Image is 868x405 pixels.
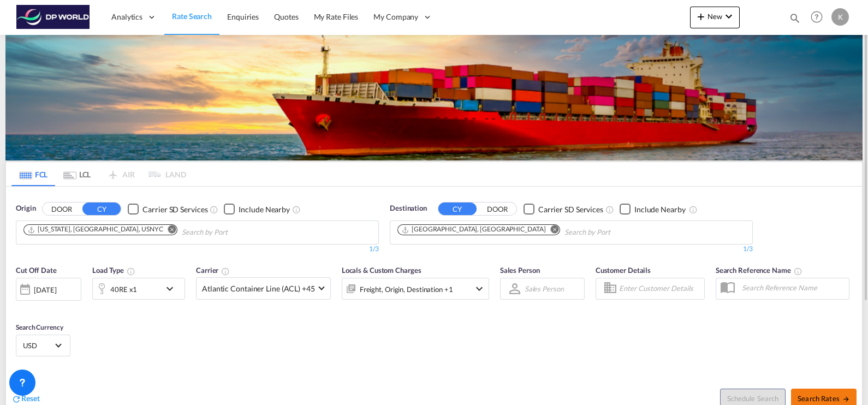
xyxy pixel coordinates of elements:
div: [DATE] [34,285,56,295]
div: Carrier SD Services [142,204,207,215]
md-icon: icon-magnify [789,12,801,24]
button: icon-plus 400-fgNewicon-chevron-down [690,7,740,28]
md-checkbox: Checkbox No Ink [620,203,686,215]
md-select: Sales Person [524,281,565,296]
span: Analytics [111,11,142,22]
md-icon: The selected Trucker/Carrierwill be displayed in the rate results If the rates are from another f... [221,267,230,276]
div: Help [807,8,831,27]
span: Rate Search [172,11,212,21]
div: Freight Origin Destination Factory Stuffingicon-chevron-down [342,278,489,300]
div: 40RE x1icon-chevron-down [92,278,185,300]
div: Include Nearby [239,204,290,215]
div: Carrier SD Services [538,204,603,215]
span: My Company [373,11,418,22]
button: CY [438,202,477,215]
span: Help [807,8,826,26]
span: Quotes [274,12,298,21]
md-chips-wrap: Chips container. Use arrow keys to select chips. [22,221,290,241]
span: Load Type [92,266,135,275]
span: New [694,12,735,21]
span: Customer Details [596,266,651,275]
div: New York, NY, USNYC [27,225,163,234]
div: Jebel Ali, AEJEA [401,225,545,234]
input: Chips input. [182,224,286,241]
span: Search Currency [16,323,63,331]
span: Carrier [196,266,230,275]
md-datepicker: Select [16,299,24,314]
md-icon: Your search will be saved by the below given name [794,267,802,276]
span: Destination [390,203,427,214]
md-icon: icon-information-outline [127,267,135,276]
md-tab-item: LCL [55,162,99,186]
button: DOOR [478,203,516,216]
div: K [831,8,849,26]
md-select: Select Currency: $ USDUnited States Dollar [22,337,64,353]
md-checkbox: Checkbox No Ink [524,203,603,215]
button: DOOR [43,203,81,216]
div: 1/3 [16,245,379,254]
md-icon: icon-refresh [11,394,21,404]
md-checkbox: Checkbox No Ink [128,203,207,215]
span: Locals & Custom Charges [342,266,421,275]
md-icon: icon-chevron-down [473,282,486,295]
div: 40RE x1 [110,282,137,297]
md-icon: Unchecked: Ignores neighbouring ports when fetching rates.Checked : Includes neighbouring ports w... [292,205,301,214]
button: Remove [543,225,560,236]
input: Chips input. [564,224,668,241]
div: 1/3 [390,245,753,254]
md-icon: Unchecked: Search for CY (Container Yard) services for all selected carriers.Checked : Search for... [605,205,614,214]
md-icon: icon-chevron-down [163,282,182,295]
span: Enquiries [227,12,259,21]
span: USD [23,341,53,350]
div: Press delete to remove this chip. [401,225,548,234]
span: Reset [21,394,40,403]
span: Search Rates [798,394,850,403]
div: Include Nearby [634,204,686,215]
div: Freight Origin Destination Factory Stuffing [360,282,453,297]
input: Search Reference Name [736,279,849,296]
img: c08ca190194411f088ed0f3ba295208c.png [16,5,90,29]
md-tab-item: FCL [11,162,55,186]
span: Search Reference Name [716,266,802,275]
md-checkbox: Checkbox No Ink [224,203,290,215]
div: [DATE] [16,278,81,301]
md-icon: Unchecked: Search for CY (Container Yard) services for all selected carriers.Checked : Search for... [210,205,218,214]
span: My Rate Files [314,12,359,21]
span: Atlantic Container Line (ACL) +45 [202,283,315,294]
md-pagination-wrapper: Use the left and right arrow keys to navigate between tabs [11,162,186,186]
div: Press delete to remove this chip. [27,225,165,234]
md-icon: Unchecked: Ignores neighbouring ports when fetching rates.Checked : Includes neighbouring ports w... [689,205,698,214]
div: icon-magnify [789,12,801,28]
span: Sales Person [500,266,540,275]
img: LCL+%26+FCL+BACKGROUND.png [5,35,863,160]
input: Enter Customer Details [619,281,701,297]
span: Cut Off Date [16,266,57,275]
md-icon: icon-plus 400-fg [694,10,708,23]
div: icon-refreshReset [11,393,40,405]
span: Origin [16,203,35,214]
md-icon: icon-arrow-right [842,395,850,403]
button: CY [82,202,121,215]
md-icon: icon-chevron-down [722,10,735,23]
button: Remove [160,225,177,236]
md-chips-wrap: Chips container. Use arrow keys to select chips. [396,221,673,241]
